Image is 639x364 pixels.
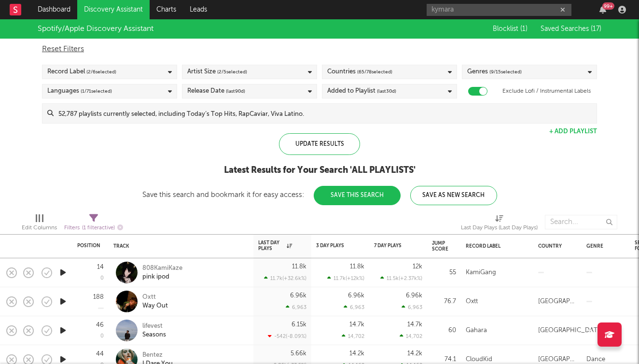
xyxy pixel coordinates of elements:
div: 14,702 [342,333,364,339]
div: 76.7 [432,296,456,308]
span: ( 1 ) [520,26,528,32]
div: 12k [413,264,422,270]
span: Blocklist [493,26,528,32]
span: ( 1 filter active) [82,225,115,231]
div: Oxtt [142,293,168,302]
div: 808KamiKaze [142,264,182,273]
div: Edit Columns [22,222,57,234]
div: lifevest [142,322,166,331]
input: Search... [545,215,617,229]
div: Bentez [142,351,173,360]
div: Genre [586,243,620,249]
div: 7 Day Plays [374,243,408,249]
div: Last Day Plays [258,240,292,252]
div: Spotify/Apple Discovery Assistant [38,23,153,35]
div: Genres [467,66,522,78]
div: Way Out [142,302,168,310]
div: 14.2k [349,350,364,357]
span: ( 9 / 15 selected) [489,66,522,78]
div: Latest Results for Your Search ' ALL PLAYLISTS ' [142,165,497,176]
button: + Add Playlist [549,128,597,135]
a: lifevestSeasons [142,322,166,339]
div: Track [113,243,244,249]
span: ( 2 / 5 selected) [217,66,247,78]
div: Last Day Plays (Last Day Plays) [461,210,538,238]
a: OxttWay Out [142,293,168,310]
span: (last 90 d) [226,85,245,97]
button: 99+ [599,6,606,14]
div: Update Results [279,133,360,155]
div: [GEOGRAPHIC_DATA] [538,325,603,336]
div: 0 [100,334,104,339]
div: 11.7k ( +32.6k % ) [264,275,306,281]
div: Languages [47,85,112,97]
div: 188 [93,294,104,300]
div: 6.96k [290,293,306,299]
div: -542 ( -8.09 % ) [268,333,306,339]
div: Seasons [142,331,166,339]
div: 6.96k [348,293,364,299]
span: ( 2 / 6 selected) [86,66,116,78]
div: Record Label [466,243,524,249]
div: 14.2k [407,350,422,357]
span: (last 30 d) [377,85,396,97]
div: 60 [432,325,456,336]
div: 14 [97,264,104,270]
span: ( 65 / 78 selected) [357,66,392,78]
a: 808KamiKazepink ipod [142,264,182,281]
button: Save As New Search [410,186,497,205]
div: Reset Filters [42,43,597,55]
div: Record Label [47,66,116,78]
div: 11.7k ( +12k % ) [327,275,364,281]
div: Countries [327,66,392,78]
div: 14.7k [349,322,364,328]
div: 0 [100,276,104,281]
div: 11.8k [350,264,364,270]
div: Artist Size [187,66,247,78]
div: 6.96k [406,293,422,299]
div: 11.8k [292,264,306,270]
div: Gahara [466,325,487,336]
div: 11.5k ( +2.37k % ) [380,275,422,281]
span: ( 17 ) [591,26,601,32]
div: 3 Day Plays [316,243,350,249]
label: Exclude Lofi / Instrumental Labels [502,85,591,97]
div: 14.7k [407,322,422,328]
input: 52,787 playlists currently selected, including Today’s Top Hits, RapCaviar, Viva Latino. [54,104,597,123]
div: Oxtt [466,296,478,308]
div: Jump Score [432,240,448,252]
div: 6,963 [402,304,422,310]
div: 5.66k [291,350,306,357]
button: Save This Search [314,186,401,205]
div: Filters [64,222,123,234]
span: ( 1 / 71 selected) [81,85,112,97]
div: KamiGang [466,267,496,279]
div: 46 [96,322,104,328]
div: Last Day Plays (Last Day Plays) [461,222,538,234]
div: Release Date [187,85,245,97]
div: 6,963 [286,304,306,310]
div: 44 [96,351,104,357]
div: pink ipod [142,273,182,281]
div: Edit Columns [22,210,57,238]
div: 6.15k [292,322,306,328]
span: Saved Searches [541,26,601,32]
div: 14,702 [400,333,422,339]
div: Save this search and bookmark it for easy access: [142,191,497,198]
div: Added to Playlist [327,85,396,97]
div: Filters(1 filter active) [64,210,123,238]
div: 99 + [602,2,614,10]
div: [GEOGRAPHIC_DATA] [538,296,577,308]
div: Country [538,243,572,249]
div: 6,963 [344,304,364,310]
div: Position [77,243,100,249]
div: 55 [432,267,456,279]
input: Search for artists [427,4,571,16]
button: Saved Searches (17) [538,25,601,33]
